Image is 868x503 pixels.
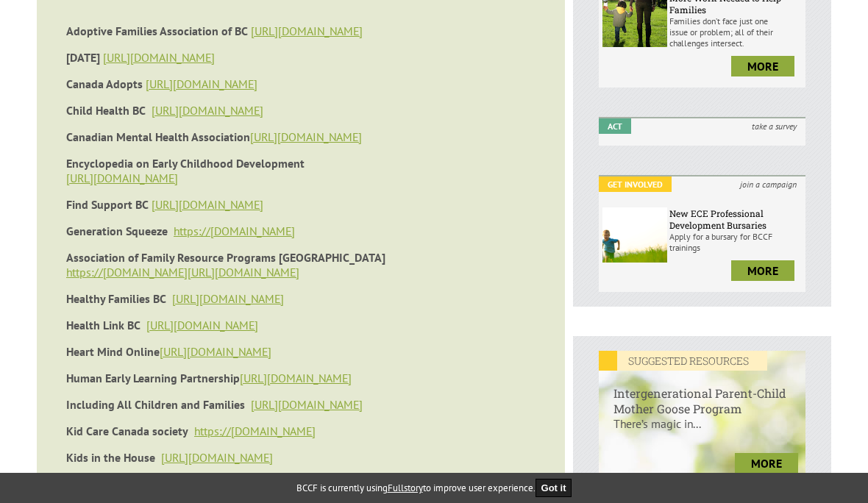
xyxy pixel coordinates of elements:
[66,250,385,265] strong: Association of Family Resource Programs [GEOGRAPHIC_DATA]
[250,129,362,144] a: [URL][DOMAIN_NAME]
[735,453,798,474] a: more
[388,482,423,494] a: Fullstory
[743,118,805,134] i: take a survey
[66,424,188,438] strong: Kid Care Canada society
[66,103,146,118] strong: Child Health BC
[599,351,767,371] em: SUGGESTED RESOURCES
[251,24,363,38] a: [URL][DOMAIN_NAME]
[152,197,263,212] a: [URL][DOMAIN_NAME]
[66,397,245,412] strong: Including All Children and Families
[66,129,250,144] strong: Canadian Mental Health Association
[66,265,103,279] a: https://
[103,265,299,279] a: [DOMAIN_NAME][URL][DOMAIN_NAME]
[66,344,160,359] strong: Heart Mind Online
[172,291,284,306] a: [URL][DOMAIN_NAME]
[669,207,802,231] h6: New ECE Professional Development Bursaries
[536,479,572,497] button: Got it
[160,344,271,359] a: [URL][DOMAIN_NAME]
[194,424,231,438] a: https://
[66,318,140,332] strong: Health Link BC
[210,224,295,238] a: [DOMAIN_NAME]
[251,397,363,412] a: [URL][DOMAIN_NAME]
[669,15,802,49] p: Families don’t face just one issue or problem; all of their challenges intersect.
[103,50,215,65] a: [URL][DOMAIN_NAME]
[240,371,352,385] a: [URL][DOMAIN_NAME]
[146,318,258,332] a: [URL][DOMAIN_NAME]
[66,24,248,38] strong: Adoptive Families Association of BC
[731,260,794,281] a: more
[174,224,210,238] a: https://
[66,224,168,238] strong: Generation Squeeze
[231,424,316,438] a: [DOMAIN_NAME]
[161,450,273,465] a: [URL][DOMAIN_NAME]
[66,50,100,65] strong: [DATE]
[599,176,672,192] em: Get Involved
[66,371,240,385] strong: Human Early Learning Partnership
[599,416,805,446] p: There’s magic in...
[731,56,794,76] a: more
[599,371,805,416] h6: Intergenerational Parent-Child Mother Goose Program
[66,450,155,465] strong: Kids in the House
[66,156,305,171] strong: Encyclopedia on Early Childhood Development
[66,197,149,212] strong: Find Support BC
[152,103,263,118] a: [URL][DOMAIN_NAME]
[599,118,631,134] em: Act
[669,231,802,253] p: Apply for a bursary for BCCF trainings
[66,171,178,185] a: [URL][DOMAIN_NAME]
[731,176,805,192] i: join a campaign
[146,76,257,91] a: [URL][DOMAIN_NAME]
[66,76,143,91] strong: Canada Adopts
[66,291,166,306] strong: Healthy Families BC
